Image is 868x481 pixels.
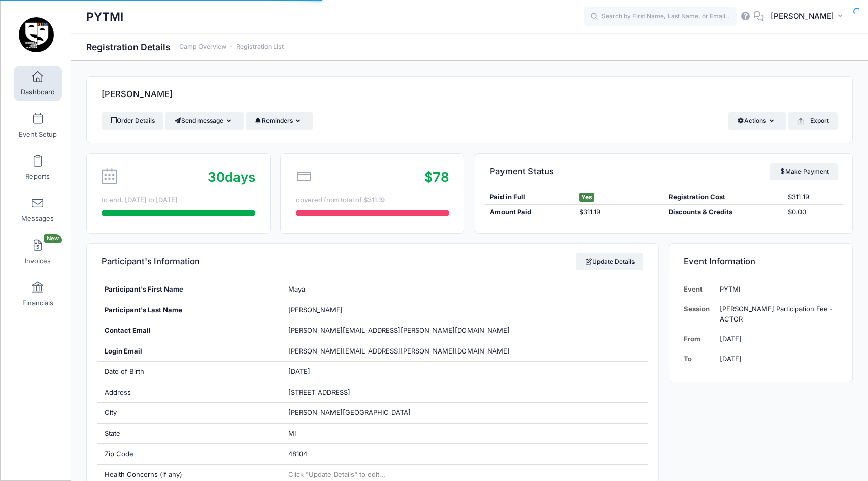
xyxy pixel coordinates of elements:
div: State [97,424,281,444]
button: Reminders [246,112,313,130]
span: Messages [21,214,54,223]
a: Camp Overview [179,43,226,51]
span: [PERSON_NAME] [288,306,343,314]
div: Registration Cost [663,192,783,202]
a: Make Payment [770,163,838,180]
a: PYTMI [1,11,72,59]
span: MI [288,429,296,437]
span: [PERSON_NAME][EMAIL_ADDRESS][PERSON_NAME][DOMAIN_NAME] [288,326,510,334]
td: [DATE] [715,329,838,349]
span: [STREET_ADDRESS] [288,388,350,396]
div: Paid in Full [485,192,574,202]
td: Event [684,279,715,299]
a: Dashboard [14,66,62,101]
div: Participant's First Name [97,279,281,300]
img: PYTMI [17,16,55,54]
a: InvoicesNew [14,234,62,270]
div: Login Email [97,341,281,362]
button: Send message [165,112,244,130]
div: $311.19 [783,192,842,202]
td: PYTMI [715,279,838,299]
span: Maya [288,285,305,293]
div: Date of Birth [97,362,281,382]
h1: PYTMI [86,5,123,28]
button: [PERSON_NAME] [764,5,853,28]
span: 48104 [288,450,307,458]
td: Session [684,299,715,329]
div: City [97,403,281,423]
h1: Registration Details [86,42,284,52]
td: [DATE] [715,349,838,369]
div: Contact Email [97,320,281,341]
span: [PERSON_NAME] [771,11,834,22]
div: Zip Code [97,444,281,464]
a: Registration List [236,43,284,51]
span: Event Setup [19,130,57,139]
span: Reports [25,172,50,181]
span: Dashboard [21,88,55,97]
span: 30 [208,169,225,185]
span: New [44,234,62,243]
span: $78 [424,169,449,185]
span: Invoices [25,256,51,265]
div: Discounts & Credits [663,207,783,217]
span: [PERSON_NAME][EMAIL_ADDRESS][PERSON_NAME][DOMAIN_NAME] [288,346,510,357]
a: Financials [14,276,62,312]
div: Participant's Last Name [97,300,281,320]
h4: [PERSON_NAME] [102,80,173,109]
h4: Participant's Information [102,247,200,276]
div: $0.00 [783,207,842,217]
td: To [684,349,715,369]
h4: Event Information [684,247,755,276]
div: Amount Paid [485,207,574,217]
a: Update Details [576,253,644,270]
a: Order Details [102,112,163,130]
a: Reports [14,150,62,185]
td: From [684,329,715,349]
div: $311.19 [574,207,663,217]
div: covered from total of $311.19 [296,195,449,205]
h4: Payment Status [490,157,554,186]
span: Click "Update Details" to edit... [288,470,385,478]
a: Messages [14,192,62,228]
a: Event Setup [14,108,62,143]
div: Address [97,382,281,403]
input: Search by First Name, Last Name, or Email... [584,7,737,27]
button: Actions [728,112,786,130]
div: to end. [DATE] to [DATE] [102,195,255,205]
button: Export [788,112,838,130]
span: [PERSON_NAME][GEOGRAPHIC_DATA] [288,408,411,416]
div: days [208,167,255,187]
span: Financials [22,299,53,307]
td: [PERSON_NAME] Participation Fee - ACTOR [715,299,838,329]
span: Yes [579,193,594,202]
span: [DATE] [288,367,310,375]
